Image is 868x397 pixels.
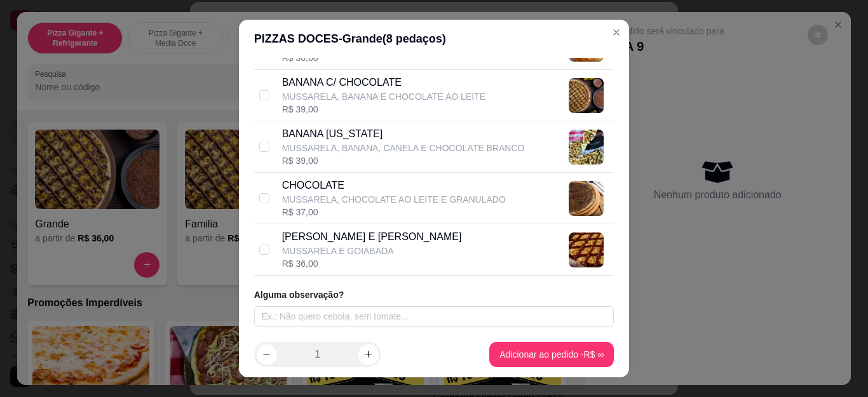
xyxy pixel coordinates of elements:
[282,75,485,90] p: BANANA C/ CHOCOLATE
[282,206,506,219] div: R$ 37,00
[569,130,604,165] img: product-image
[282,229,462,245] p: [PERSON_NAME] E [PERSON_NAME]
[254,306,614,326] input: Ex.: Não quero cebola, sem tomate...
[606,22,627,43] button: Close
[358,344,379,365] button: increase-product-quantity
[282,257,462,270] div: R$ 36,00
[282,103,485,116] div: R$ 39,00
[282,142,525,154] p: MUSSARELA, BANANA, CANELA E CHOCOLATE BRANCO
[569,232,604,267] img: product-image
[254,288,614,301] article: Alguma observação?
[254,30,614,48] div: PIZZAS DOCES - Grande ( 8 pedaços)
[315,347,320,362] p: 1
[282,126,525,142] p: BANANA [US_STATE]
[282,178,506,193] p: CHOCOLATE
[282,90,485,103] p: MUSSARELA, BANANA E CHOCOLATE AO LEITE
[282,51,466,64] div: R$ 36,00
[282,245,462,257] p: MUSSARELA E GOIABADA
[282,154,525,167] div: R$ 39,00
[489,342,614,367] button: Adicionar ao pedido -R$ ∞
[282,193,506,206] p: MUSSARELA, CHOCOLATE AO LEITE E GRANULADO
[569,181,604,216] img: product-image
[257,344,277,365] button: decrease-product-quantity
[569,78,604,113] img: product-image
